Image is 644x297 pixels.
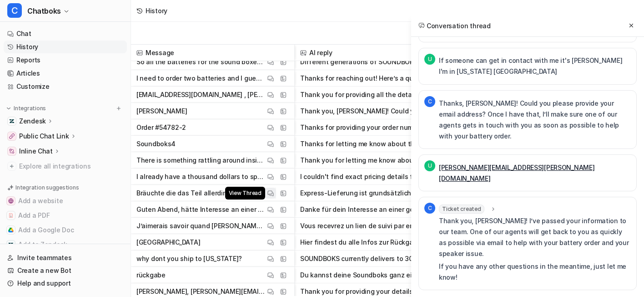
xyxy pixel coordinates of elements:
span: Chatboks [27,5,61,17]
a: [PERSON_NAME][EMAIL_ADDRESS][PERSON_NAME][DOMAIN_NAME] [439,164,595,182]
a: Explore all integrations [4,160,127,173]
p: I already have a thousand dollars to spend on can I get everything for a thousand [136,169,265,185]
span: U [424,54,435,65]
p: rückgabe [136,267,166,283]
img: Add a Google Doc [8,227,14,233]
div: History [146,6,167,15]
p: Guten Abend, hätte Interesse an einer soundboks 3 genenralüberholt.. [136,201,265,218]
button: Add a Google DocAdd a Google Doc [4,223,127,237]
img: Public Chat Link [9,133,15,139]
button: Vous recevrez un lien de suivi par email dès que votre commande sera expédiée depuis notre entrep... [300,218,478,234]
p: Bräuchte die das Teil allerdings Donnerstag schon… ist eine Express Lieferung möglich? [136,185,265,201]
button: Express-Lieferung ist grundsätzlich möglich! Für Lieferungen innerhalb der EU bieten wir Expressv... [300,185,478,201]
span: Ticket created [439,205,484,214]
p: why dont you ship to [US_STATE]? [136,251,242,267]
img: Inline Chat [9,148,15,154]
span: Explore all integrations [19,159,123,174]
p: So all the batteries for the sound boxes are all different batteries one battery won't work for a... [136,54,265,70]
img: Add a website [8,198,14,204]
button: SOUNDBOKS currently delivers to 30 countries across [GEOGRAPHIC_DATA] and [GEOGRAPHIC_DATA], incl... [300,251,478,267]
img: Add to Zendesk [8,242,14,247]
button: Add a PDFAdd a PDF [4,208,127,223]
p: Integration suggestions [15,184,79,192]
button: Thank you, [PERSON_NAME]! Could you please provide your email address and your country? Once I ha... [300,103,478,119]
h2: Conversation thread [418,21,491,31]
a: Invite teammates [4,251,127,264]
p: Thanks, [PERSON_NAME]! Could you please provide your email address? Once I have that, I’ll make s... [439,98,631,142]
span: C [7,3,22,18]
button: I couldn't find exact pricing details for every SOUNDBOKS product or bundle for a $1,000 budget. ... [300,169,478,185]
p: [PERSON_NAME] [136,103,187,119]
p: [EMAIL_ADDRESS][DOMAIN_NAME] , [PERSON_NAME] [STREET_ADDRESS][PERSON_NAME] [136,87,265,103]
button: Thanks for reaching out! Here’s a quick guide to help you: - For your SOUNDBOKS Gen. 2 or Gen. 3,... [300,70,478,87]
span: AI reply [298,45,479,61]
button: Thanks for letting me know about the rattling sound inside your Soundboks 4. Unfortunately, I don... [300,136,478,152]
button: Thank you for providing all the details, [PERSON_NAME]. I've forwarded your request to our suppor... [300,87,478,103]
button: Add to ZendeskAdd to Zendesk [4,237,127,252]
p: If someone can get in contact with me it's [PERSON_NAME] I'm in [US_STATE] [GEOGRAPHIC_DATA] [439,55,631,77]
button: Hier findest du alle Infos zur Rückgabe in [GEOGRAPHIC_DATA]: - Du hast 30 Tage ab Lieferung Zeit... [300,234,478,251]
p: Public Chat Link [19,132,69,141]
img: menu_add.svg [116,105,122,112]
p: There is something rattling around inside my speaker [136,152,265,169]
button: View Thread [265,188,276,199]
p: Integrations [14,105,46,112]
span: U [424,160,435,171]
span: Message [135,45,291,61]
img: Zendesk [9,118,15,124]
a: Help and support [4,277,127,290]
button: Thank you for letting me know about the rattling inside your speaker. I couldn’t find specific tr... [300,152,478,169]
span: C [424,203,435,214]
p: Thank you, [PERSON_NAME]! I’ve passed your information to our team. One of our agents will get ba... [439,215,631,259]
button: Du kannst deine Soundboks ganz einfach zurückgeben! Bitte teile [PERSON_NAME] dein Land mit, dami... [300,267,478,283]
p: J’aimerais savoir quand [PERSON_NAME] recevoir mon colis [136,218,265,234]
p: [GEOGRAPHIC_DATA] [136,234,200,251]
img: explore all integrations [7,162,16,171]
button: Integrations [4,104,49,113]
a: History [4,41,127,53]
p: I need to order two batteries and I guess a charger One of my sound box it don't work no more The... [136,70,265,87]
button: Danke für dein Interesse an einer generalüberholten SOUNDBOKS Gen. 3! Leider habe ich dazu aktuel... [300,201,478,218]
a: Create a new Bot [4,264,127,277]
span: C [424,96,435,107]
button: Different generations of SOUNDBOKS use specific batteries—one battery will not necessarily work f... [300,54,478,70]
p: Order #54782-2 [136,119,186,136]
span: View Thread [225,187,265,200]
img: Add a PDF [8,213,14,218]
a: Customize [4,80,127,93]
button: Add a websiteAdd a website [4,194,127,208]
a: Articles [4,67,127,80]
a: Chat [4,27,127,40]
p: If you have any other questions in the meantime, just let me know! [439,261,631,283]
button: Thanks for providing your order number. Could you please also share your name, email address, and... [300,119,478,136]
a: Reports [4,54,127,67]
p: Zendesk [19,117,46,126]
p: Soundboks4 [136,136,176,152]
p: Inline Chat [19,147,53,156]
img: expand menu [5,105,12,112]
